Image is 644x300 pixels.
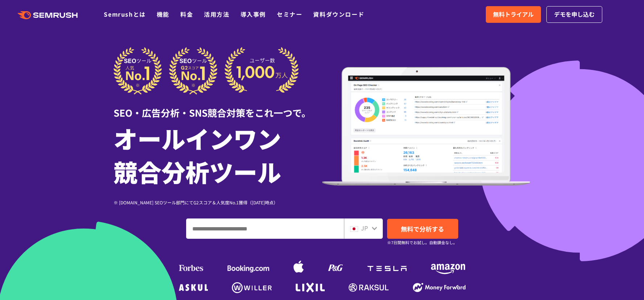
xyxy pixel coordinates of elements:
a: セミナー [277,10,302,18]
a: Semrushとは [104,10,145,18]
a: 料金 [180,10,193,18]
a: 無料トライアル [486,6,541,23]
input: ドメイン、キーワードまたはURLを入力してください [186,219,344,238]
span: JP [361,224,368,232]
span: デモを申し込む [554,10,595,19]
a: 活用方法 [204,10,229,18]
span: 無料で分析する [401,224,444,233]
h1: オールインワン 競合分析ツール [114,121,322,188]
a: 無料で分析する [387,219,458,239]
div: ※ [DOMAIN_NAME] SEOツール部門にてG2スコア＆人気度No.1獲得（[DATE]時点） [114,199,322,206]
div: SEO・広告分析・SNS競合対策をこれ一つで。 [114,95,322,120]
small: ※7日間無料でお試し。自動課金なし。 [387,239,457,246]
a: 機能 [157,10,169,18]
a: デモを申し込む [546,6,602,23]
a: 導入事例 [241,10,266,18]
a: 資料ダウンロード [313,10,364,18]
span: 無料トライアル [493,10,534,19]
